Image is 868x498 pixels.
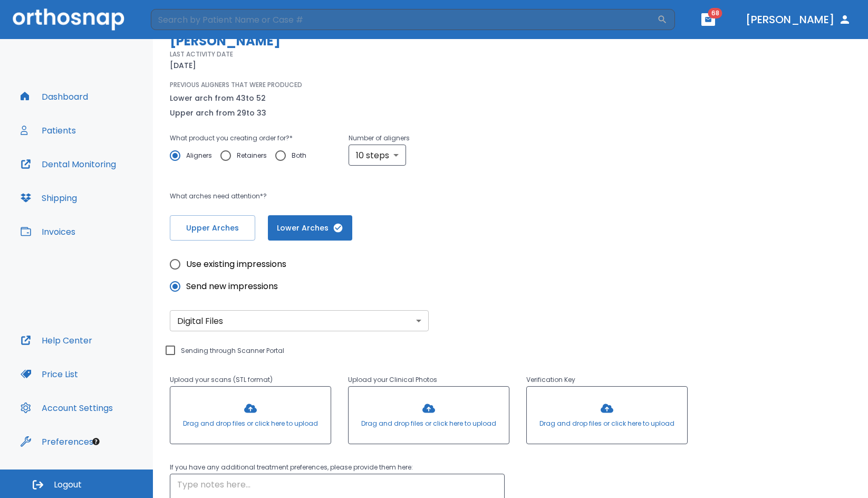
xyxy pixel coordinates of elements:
span: Send new impressions [186,280,278,293]
button: Price List [14,361,84,387]
input: Search by Patient Name or Case # [151,9,657,30]
p: PREVIOUS ALIGNERS THAT WERE PRODUCED [170,80,302,90]
button: Help Center [14,328,99,353]
button: Dental Monitoring [14,151,122,177]
button: Lower Arches [268,215,352,241]
p: LAST ACTIVITY DATE [170,50,233,59]
p: [DATE] [170,59,196,72]
div: 10 steps [349,145,406,166]
div: Without label [170,310,429,331]
span: Logout [54,479,82,491]
button: Dashboard [14,84,94,109]
button: Shipping [14,185,83,210]
button: [PERSON_NAME] [741,10,855,29]
img: Orthosnap [13,8,124,30]
p: Upload your Clinical Photos [348,373,509,386]
div: Tooltip anchor [91,437,101,446]
span: Retainers [237,149,267,162]
p: What arches need attention*? [170,190,567,203]
span: Aligners [186,149,212,162]
span: Lower Arches [278,223,342,234]
span: Upper Arches [181,223,244,234]
span: Use existing impressions [186,258,286,271]
span: Both [292,149,306,162]
p: Lower arch from 43 to 52 [170,92,266,104]
p: Number of aligners [349,132,410,145]
p: Upper arch from 29 to 33 [170,107,266,119]
p: Verification Key [526,373,688,386]
p: What product you creating order for? * [170,132,315,145]
button: Account Settings [14,395,119,420]
button: Patients [14,118,82,143]
p: If you have any additional treatment preferences, please provide them here: [170,461,688,474]
p: [PERSON_NAME] [170,35,567,47]
button: Invoices [14,219,82,244]
span: 68 [708,8,722,18]
p: Upload your scans (STL format) [170,373,331,386]
button: Preferences [14,429,100,454]
button: Upper Arches [170,215,255,241]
